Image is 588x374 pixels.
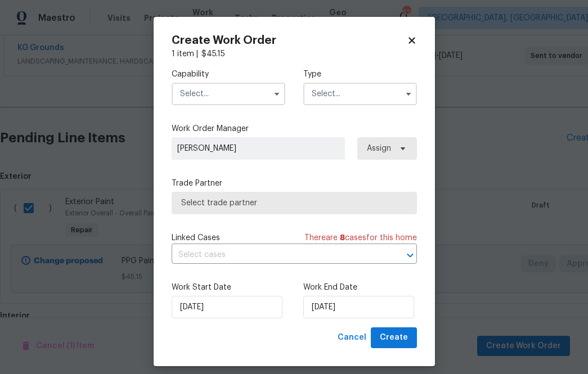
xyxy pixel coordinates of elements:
button: Create [371,327,417,348]
input: Select... [303,83,417,105]
span: Linked Cases [172,232,220,244]
button: Show options [402,87,415,101]
label: Work Order Manager [172,123,417,134]
label: Work End Date [303,282,417,293]
h2: Create Work Order [172,35,407,46]
input: M/D/YYYY [172,296,282,318]
span: 8 [340,234,345,242]
span: Create [380,331,408,345]
label: Trade Partner [172,178,417,189]
button: Open [402,247,418,263]
input: Select cases [172,246,385,264]
span: There are case s for this home [304,232,417,244]
input: M/D/YYYY [303,296,414,318]
div: 1 item | [172,48,417,60]
button: Cancel [333,327,371,348]
label: Capability [172,69,285,80]
input: Select... [172,83,285,105]
span: Assign [367,143,391,154]
span: Cancel [338,331,366,345]
label: Work Start Date [172,282,285,293]
button: Show options [270,87,284,101]
span: [PERSON_NAME] [177,143,339,154]
label: Type [303,69,417,80]
span: Select trade partner [181,197,407,209]
span: $ 45.15 [201,50,225,58]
